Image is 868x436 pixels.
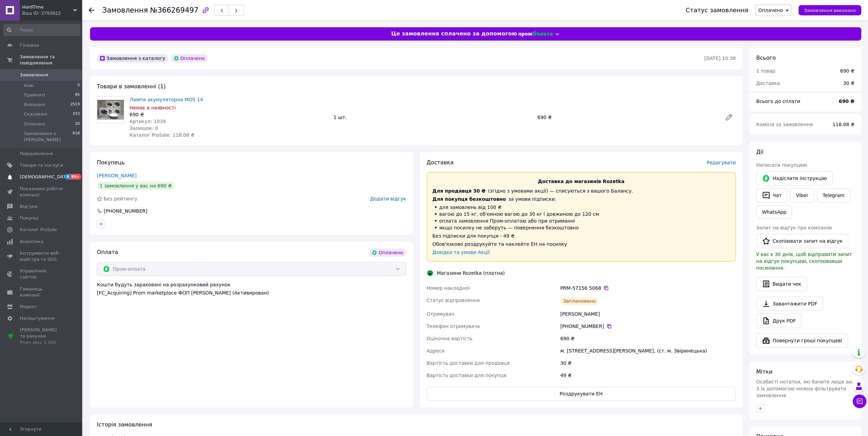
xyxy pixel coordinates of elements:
[97,182,174,190] div: 1 замовлення у вас на 690 ₴
[559,332,737,345] div: 690 ₴
[560,285,736,291] div: PRM-57156 5068
[707,160,736,165] span: Редагувати
[20,54,82,66] span: Замовлення та повідомлення
[130,119,166,124] span: Артикул: 1039
[24,92,45,98] span: Прийняті
[833,122,854,127] span: 118.08 ₴
[20,315,55,321] span: Налаштування
[97,281,406,296] div: Кошти будуть зараховані на розрахунковий рахунок
[104,196,137,201] span: Без рейтингу
[756,188,787,202] button: Чат
[22,4,73,10] span: HardTime
[756,55,776,61] span: Всього
[756,225,832,230] span: Запит на відгук про компанію
[89,7,94,14] div: Повернутися назад
[73,111,80,117] span: 333
[171,54,208,62] div: Оплачено
[432,196,506,202] span: Для покупця безкоштовно
[756,171,833,185] button: Надіслати інструкцію
[756,297,823,311] a: Завантажити PDF
[97,249,118,255] span: Оплата
[756,252,852,271] span: У вас є 30 днів, щоб відправити запит на відгук покупцеві, скопіювавши посилання.
[756,205,792,219] a: WhatsApp
[20,340,63,346] div: Prom мікс 1 000
[20,162,63,168] span: Товари та послуги
[73,131,80,143] span: 618
[756,68,775,74] span: 1 товар
[432,211,730,217] li: вагою до 15 кг, об'ємною вагою до 30 кг і довжиною до 120 см
[534,112,719,122] div: 690 ₴
[20,250,63,262] span: Інструменти веб-майстра та SEO
[97,100,124,120] img: Лампа акумуляторна MOS 14
[560,323,736,330] div: [PHONE_NUMBER]
[853,394,866,408] button: Чат з покупцем
[804,8,856,13] span: Замовлення виконано
[722,110,736,124] a: Редагувати
[756,277,807,291] button: Видати чек
[20,304,37,310] span: Маркет
[20,42,39,48] span: Головна
[432,250,490,255] a: Довідка та умови Акції
[24,82,34,89] span: Нові
[435,270,506,276] div: Магазини Rozetka (платна)
[432,187,730,194] div: (згідно з умовами акції) — списуються з вашого Балансу.
[427,285,470,291] span: Номер накладної
[20,215,38,221] span: Покупці
[102,6,148,14] span: Замовлення
[130,97,203,102] a: Лампа акумуляторна MOS 14
[790,188,814,202] a: Viber
[150,6,198,14] span: №366269497
[559,345,737,357] div: м. [STREET_ADDRESS][PERSON_NAME], (ст. м. Звіринецька)
[427,298,480,303] span: Статус відправлення
[427,360,510,366] span: Вартість доставки для продавця
[427,387,736,401] button: Роздрукувати ЕН
[756,162,807,168] span: Написати покупцеві
[20,327,63,346] span: [PERSON_NAME] та рахунки
[432,224,730,231] li: якщо посилку не заберуть — повернення безкоштовно
[427,324,480,329] span: Телефон отримувача
[97,54,168,62] div: Замовлення з каталогу
[24,121,45,127] span: Оплачені
[817,188,850,202] a: Telegram
[427,159,454,166] span: Доставка
[756,333,848,348] button: Повернути гроші покупцеві
[560,297,599,305] div: Заплановано
[3,24,80,36] input: Пошук
[20,268,63,280] span: Управління сайтом
[20,186,63,198] span: Показники роботи компанії
[77,82,80,89] span: 0
[75,92,80,98] span: 85
[20,239,43,245] span: Аналітика
[559,308,737,320] div: [PERSON_NAME]
[704,56,736,61] time: [DATE] 10:38
[70,174,82,180] span: 99+
[331,112,535,122] div: 1 шт.
[756,80,780,86] span: Доставка
[20,174,70,180] span: [DEMOGRAPHIC_DATA]
[538,179,624,184] span: Доставка до магазинів Rozetka
[559,369,737,381] div: 49 ₴
[432,217,730,224] li: оплата замовлення Пром-оплатою або при отриманні
[756,149,763,155] span: Дії
[432,241,730,247] div: Обов'язково роздрукуйте та наклейте ЕН на посилку
[427,348,445,354] span: Адреса
[369,249,406,257] div: Оплачено
[24,131,73,143] span: Замовлення з [PERSON_NAME]
[756,99,800,104] span: Всього до сплати
[97,421,152,428] span: Історія замовлення
[22,10,82,16] div: Ваш ID: 3793822
[839,99,854,104] b: 690 ₴
[427,311,454,317] span: Отримувач
[432,232,730,239] div: Без підписки для покупця - 49 ₴
[370,196,406,201] span: Додати відгук
[432,196,730,202] div: за умови підписки:
[427,336,472,341] span: Оціночна вартість
[20,204,38,210] span: Відгуки
[97,289,406,296] div: [FC_Acquiring] Prom marketplace ФОП [PERSON_NAME] (Активирован)
[65,174,70,180] span: 8
[97,83,166,90] span: Товари в замовленні (1)
[756,369,773,375] span: Мітки
[70,102,80,108] span: 2519
[758,7,783,13] span: Оплачено
[75,121,80,127] span: 20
